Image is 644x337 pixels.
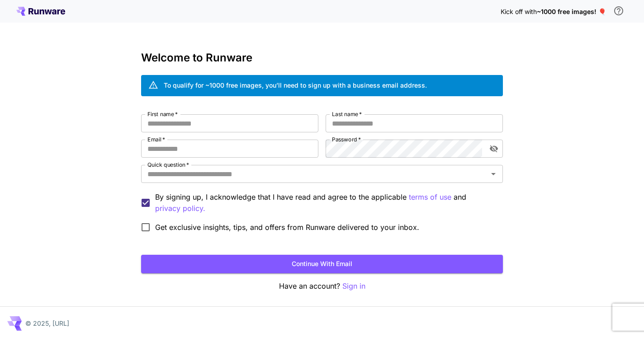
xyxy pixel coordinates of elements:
[155,203,205,214] button: By signing up, I acknowledge that I have read and agree to the applicable terms of use and
[332,136,361,143] label: Password
[332,110,362,118] label: Last name
[147,136,165,143] label: Email
[501,8,537,15] span: Kick off with
[141,51,503,64] h3: Welcome to Runware
[164,80,427,90] div: To qualify for ~1000 free images, you’ll need to sign up with a business email address.
[486,140,502,157] button: toggle password visibility
[141,281,503,292] p: Have an account?
[537,8,606,15] span: ~1000 free images! 🎈
[25,318,69,328] p: © 2025, [URL]
[342,281,365,292] button: Sign in
[147,110,178,118] label: First name
[409,192,451,203] p: terms of use
[141,255,503,273] button: Continue with email
[155,222,419,233] span: Get exclusive insights, tips, and offers from Runware delivered to your inbox.
[155,192,496,214] p: By signing up, I acknowledge that I have read and agree to the applicable and
[487,168,500,180] button: Open
[147,161,189,168] label: Quick question
[155,203,205,214] p: privacy policy.
[610,2,628,20] button: In order to qualify for free credit, you need to sign up with a business email address and click ...
[409,192,451,203] button: By signing up, I acknowledge that I have read and agree to the applicable and privacy policy.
